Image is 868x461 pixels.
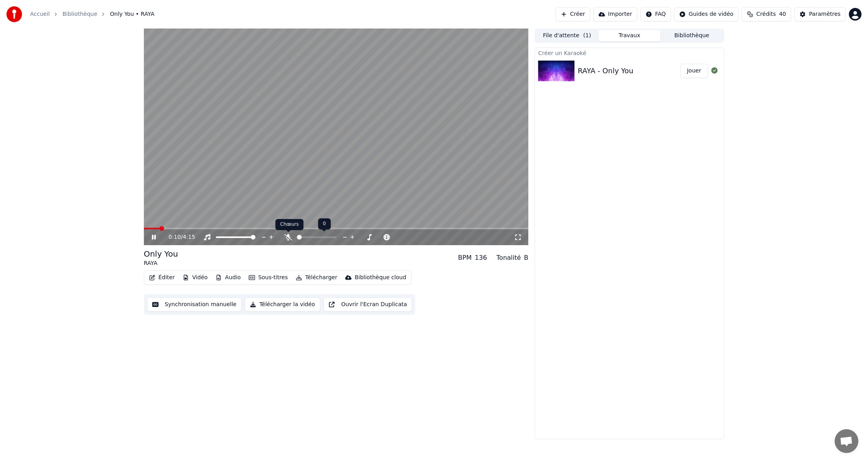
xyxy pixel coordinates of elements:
button: Télécharger [293,272,340,283]
div: 0 [318,218,331,229]
div: Paramètres [809,10,841,18]
button: Guides de vidéo [674,7,739,21]
button: Éditer [146,272,178,283]
div: B [524,253,528,263]
button: Créer [556,7,590,21]
a: Accueil [30,10,50,18]
div: / [168,233,187,241]
span: 4:15 [183,233,195,241]
div: Ouvrir le chat [835,429,859,453]
div: Créer un Karaoké [535,48,724,57]
div: Only You [144,248,178,259]
div: Tonalité [497,253,521,263]
span: 0:10 [168,233,181,241]
img: youka [6,6,22,22]
button: Synchronisation manuelle [147,297,242,312]
span: Only You • RAYA [110,10,155,18]
button: Crédits40 [742,7,791,21]
div: BPM [458,253,472,263]
span: 40 [779,10,786,18]
button: Travaux [598,30,661,42]
div: RAYA [144,259,178,267]
button: Importer [594,7,637,21]
button: Télécharger la vidéo [245,297,320,312]
button: Ouvrir l'Ecran Duplicata [323,297,412,312]
a: Bibliothèque [62,10,97,18]
button: Jouer [681,64,708,78]
div: 136 [475,253,487,263]
button: File d'attente [536,30,598,42]
span: ( 1 ) [583,32,591,40]
button: Sous-titres [246,272,291,283]
button: Bibliothèque [661,30,723,42]
button: Paramètres [794,7,846,21]
span: Crédits [756,10,776,18]
div: RAYA - Only You [578,65,634,76]
div: Bibliothèque cloud [355,274,406,282]
nav: breadcrumb [30,10,155,18]
div: Chœurs [276,219,304,230]
button: FAQ [641,7,671,21]
button: Vidéo [180,272,211,283]
button: Audio [212,272,244,283]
